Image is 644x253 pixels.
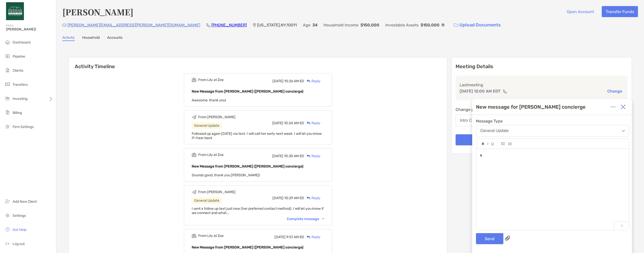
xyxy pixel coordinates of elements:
p: Last meeting [460,82,624,88]
div: From [PERSON_NAME] [198,115,235,119]
p: Household Income [324,22,358,28]
button: Intro Call Complete [456,115,628,126]
h6: Activity Timeline [69,57,447,69]
span: 10:30 AM ED [284,154,304,158]
span: 10:24 AM ED [284,121,304,125]
img: Editor control icon [508,142,512,145]
button: Meeting Update [456,134,541,145]
img: transfers icon [5,81,11,87]
div: Reply [304,120,320,126]
div: General Update [192,122,222,129]
p: Meeting Details [456,63,628,70]
img: Event icon [192,115,196,119]
div: From [PERSON_NAME] [198,190,235,194]
span: Message Type [476,119,629,123]
img: billing icon [5,109,11,115]
span: Investing [13,97,27,101]
span: Clients [13,68,23,73]
img: paperclip attachments [505,236,510,241]
img: Phone Icon [206,23,210,27]
img: add_new_client icon [5,198,11,204]
img: button icon [454,23,458,27]
p: Change prospect Stage [456,106,628,113]
img: get-help icon [5,226,11,232]
span: 10:29 AM ED [284,196,304,200]
h4: [PERSON_NAME] [62,6,133,18]
span: Sounds good, thank you [PERSON_NAME]! [192,173,260,177]
img: Open dropdown arrow [622,130,625,132]
span: Transfers [13,82,28,87]
img: dashboard icon [5,39,11,45]
span: Firm Settings [13,125,34,129]
p: Age [303,22,310,28]
div: From Lily at Zoe [198,78,224,82]
span: Awesome, thank you! [192,98,226,102]
a: Household [82,35,100,41]
b: New Message from [PERSON_NAME] ([PERSON_NAME] concierge) [192,89,303,94]
a: Accounts [107,35,123,41]
div: General Update [192,197,222,204]
img: Editor control icon [501,142,505,145]
button: Open Account [563,6,598,17]
span: [DATE] [272,79,284,83]
span: Add New Client [13,199,37,204]
span: I sent a follow up text just now (her preferred contact method). I will let you know if we connec... [192,206,324,215]
img: Close [621,104,626,109]
img: Reply icon [307,235,310,239]
span: 10:26 AM ED [284,79,304,83]
span: [DATE] [272,121,283,125]
p: $150,000 [421,22,439,28]
span: Followed up again [DATE] via text. I will call her early next week. I will let you know if I hear... [192,132,322,140]
span: Dashboard [13,40,30,45]
img: Info Icon [441,23,445,26]
img: Reply icon [307,79,310,83]
img: Reply icon [307,121,310,125]
span: Pipeline [13,54,25,59]
img: Zoe Logo [6,2,24,20]
img: communication type [503,89,507,93]
img: Event icon [192,152,196,157]
p: 1 [614,222,629,230]
span: Billing [13,111,22,115]
img: Editor control icon [482,143,484,145]
p: $150,000 [360,22,379,28]
img: Event icon [192,190,196,194]
b: New Message from [PERSON_NAME] ([PERSON_NAME] concierge) [192,245,303,249]
div: Intro Call Complete [460,118,494,123]
img: Expand or collapse [611,104,616,109]
div: Reply [304,153,320,159]
button: Change [606,89,624,94]
img: Editor control icon [487,143,488,145]
div: Complete message [287,217,324,221]
p: 34 [312,22,317,28]
p: [PERSON_NAME][EMAIL_ADDRESS][PERSON_NAME][DOMAIN_NAME] [67,22,200,28]
div: Reply [304,195,320,201]
img: Event icon [192,233,196,238]
img: Chevron icon [322,218,324,220]
img: pipeline icon [5,53,11,59]
a: Activity [62,35,75,41]
span: [PERSON_NAME]! [6,27,53,31]
span: Settings [13,214,26,218]
div: From Lily at Zoe [198,153,224,157]
div: Reply [304,234,320,240]
img: Editor control icon [491,143,494,145]
p: [US_STATE] , NY , 10011 [257,22,297,28]
div: From Lily at Zoe [198,234,224,238]
img: logout icon [5,240,11,246]
span: 9:57 AM ED [286,235,304,239]
img: investing icon [5,95,11,101]
a: Upload Documents [451,20,504,30]
img: clients icon [5,67,11,73]
img: Reply icon [307,196,310,200]
button: Transfer Funds [602,6,638,17]
button: Send [476,233,503,244]
span: [DATE] [274,235,286,239]
span: [DATE] [272,154,283,158]
img: settings icon [5,212,11,218]
button: General Update [476,125,629,137]
a: [PHONE_NUMBER] [211,23,247,27]
p: Investable Assets [385,22,419,28]
div: Reply [304,78,320,84]
img: Reply icon [307,154,310,158]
